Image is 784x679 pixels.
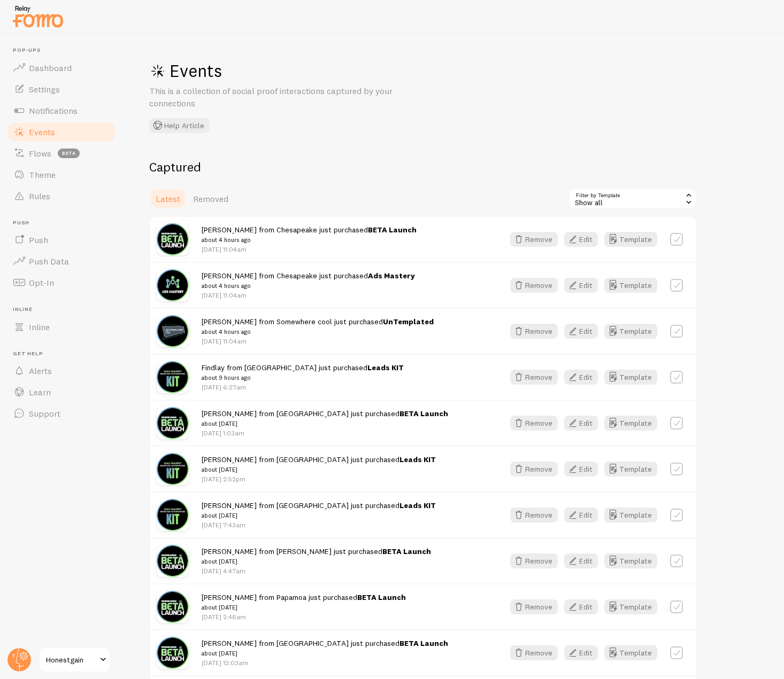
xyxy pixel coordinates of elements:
span: Findlay from [GEOGRAPHIC_DATA] just purchased [202,363,404,383]
p: [DATE] 11:04am [202,291,415,300]
a: Removed [187,188,235,209]
button: Template [604,508,657,522]
img: 9mZHSrDrQmyWCXHbPp9u [157,499,189,531]
a: Latest [149,188,187,209]
img: 9mZHSrDrQmyWCXHbPp9u [157,453,189,485]
small: about 4 hours ago [202,281,415,291]
button: Edit [564,232,598,247]
p: [DATE] 2:52pm [202,474,436,483]
span: [PERSON_NAME] from [GEOGRAPHIC_DATA] just purchased [202,501,436,520]
button: Remove [510,645,558,660]
small: about [DATE] [202,649,448,658]
button: Template [604,370,657,385]
a: Flows beta [6,143,117,164]
span: Learn [29,387,51,397]
button: Edit [564,553,598,568]
a: Template [604,324,657,339]
button: Remove [510,370,558,385]
span: Theme [29,169,56,180]
button: Remove [510,324,558,339]
span: [PERSON_NAME] from [GEOGRAPHIC_DATA] just purchased [202,409,448,428]
small: about [DATE] [202,603,406,612]
span: Rules [29,191,50,201]
span: Support [29,408,60,419]
span: Opt-In [29,277,54,288]
span: Inline [29,322,50,332]
a: Edit [564,553,604,568]
span: Push Data [29,256,69,267]
button: Template [604,599,657,614]
a: Edit [564,370,604,385]
span: Settings [29,84,60,95]
span: Get Help [13,350,117,357]
a: Leads KIT [367,363,404,372]
span: [PERSON_NAME] from [GEOGRAPHIC_DATA] just purchased [202,455,436,474]
a: BETA Launch [399,638,448,648]
button: Remove [510,278,558,293]
span: [PERSON_NAME] from Papamoa just purchased [202,592,406,612]
p: This is a collection of social proof interactions captured by your connections [149,85,406,110]
a: Leads KIT [399,455,436,464]
small: about [DATE] [202,419,448,428]
a: Leads KIT [399,501,436,510]
img: fomo-relay-logo-orange.svg [11,3,65,30]
a: Dashboard [6,57,117,79]
button: Edit [564,370,598,385]
button: Edit [564,645,598,660]
button: Remove [510,599,558,614]
a: Push [6,229,117,251]
span: Push [13,220,117,227]
button: Edit [564,599,598,614]
p: [DATE] 4:47am [202,566,431,575]
a: Theme [6,164,117,185]
a: Learn [6,381,117,403]
a: Edit [564,324,604,339]
span: [PERSON_NAME] from [PERSON_NAME] just purchased [202,547,431,566]
span: [PERSON_NAME] from Chesapeake just purchased [202,271,415,291]
span: Alerts [29,365,52,376]
button: Edit [564,462,598,477]
a: Push Data [6,251,117,272]
a: BETA Launch [357,592,406,602]
a: Rules [6,185,117,207]
small: about [DATE] [202,557,431,566]
span: Honestgain [46,653,97,666]
span: Removed [193,193,228,204]
span: beta [58,149,80,158]
a: Template [604,462,657,477]
a: Support [6,403,117,424]
p: [DATE] 1:03am [202,428,448,438]
span: Flows [29,148,51,159]
a: Alerts [6,360,117,381]
img: 9mZHSrDrQmyWCXHbPp9u [157,361,189,393]
p: [DATE] 11:04am [202,337,434,346]
button: Template [604,278,657,293]
button: Template [604,232,657,247]
a: Events [6,121,117,143]
button: Template [604,553,657,568]
button: Remove [510,416,558,431]
div: Show all [568,188,697,209]
a: BETA Launch [368,225,417,235]
h2: Captured [149,159,697,175]
small: about 9 hours ago [202,373,404,383]
span: [PERSON_NAME] from [GEOGRAPHIC_DATA] just purchased [202,638,448,658]
button: Edit [564,278,598,293]
a: Edit [564,416,604,431]
button: Edit [564,416,598,431]
span: Events [29,127,55,137]
button: Template [604,416,657,431]
a: BETA Launch [399,409,448,418]
span: Latest [156,193,180,204]
a: Edit [564,645,604,660]
a: Honestgain [39,647,111,673]
p: [DATE] 12:03am [202,658,448,667]
p: [DATE] 6:27am [202,383,404,392]
small: about [DATE] [202,511,436,520]
button: Help Article [149,118,210,133]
